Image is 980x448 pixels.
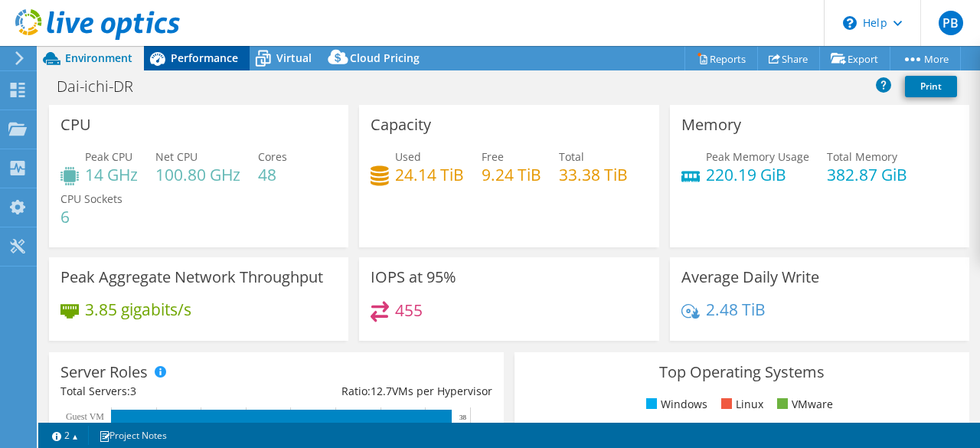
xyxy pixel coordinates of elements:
span: Cloud Pricing [350,51,420,65]
span: Total [559,149,584,164]
svg: \n [843,16,857,30]
span: Peak Memory Usage [706,149,809,164]
h3: Average Daily Write [681,269,819,286]
a: Reports [684,47,758,70]
h3: Top Operating Systems [526,364,958,381]
text: 38 [459,414,467,421]
span: 12.7 [371,384,392,398]
h4: 14 GHz [85,166,138,183]
h3: Memory [681,116,741,133]
h4: 9.24 TiB [482,166,541,183]
h4: 48 [258,166,287,183]
span: Used [395,149,421,164]
h4: 2.48 TiB [706,301,766,318]
span: Net CPU [155,149,198,164]
h3: Peak Aggregate Network Throughput [60,269,323,286]
h4: 455 [395,302,423,319]
span: Performance [171,51,238,65]
h4: 6 [60,208,122,225]
a: Project Notes [88,426,178,445]
a: Print [905,76,957,97]
h3: Server Roles [60,364,148,381]
span: Peak CPU [85,149,132,164]
li: VMware [773,396,833,413]
h3: IOPS at 95% [371,269,456,286]
h4: 382.87 GiB [827,166,907,183]
div: Ratio: VMs per Hypervisor [276,383,492,400]
a: More [890,47,961,70]
span: CPU Sockets [60,191,122,206]
span: 3 [130,384,136,398]
li: Linux [717,396,763,413]
li: Windows [642,396,707,413]
h3: CPU [60,116,91,133]
span: Cores [258,149,287,164]
div: Total Servers: [60,383,276,400]
h4: 3.85 gigabits/s [85,301,191,318]
text: Guest VM [66,411,104,422]
h4: 100.80 GHz [155,166,240,183]
h3: Capacity [371,116,431,133]
span: Virtual [276,51,312,65]
h4: 33.38 TiB [559,166,628,183]
h4: 220.19 GiB [706,166,809,183]
span: Total Memory [827,149,897,164]
span: Free [482,149,504,164]
a: Export [819,47,890,70]
h4: 24.14 TiB [395,166,464,183]
a: Share [757,47,820,70]
span: Environment [65,51,132,65]
a: 2 [41,426,89,445]
h1: Dai-ichi-DR [50,78,157,95]
span: PB [939,11,963,35]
